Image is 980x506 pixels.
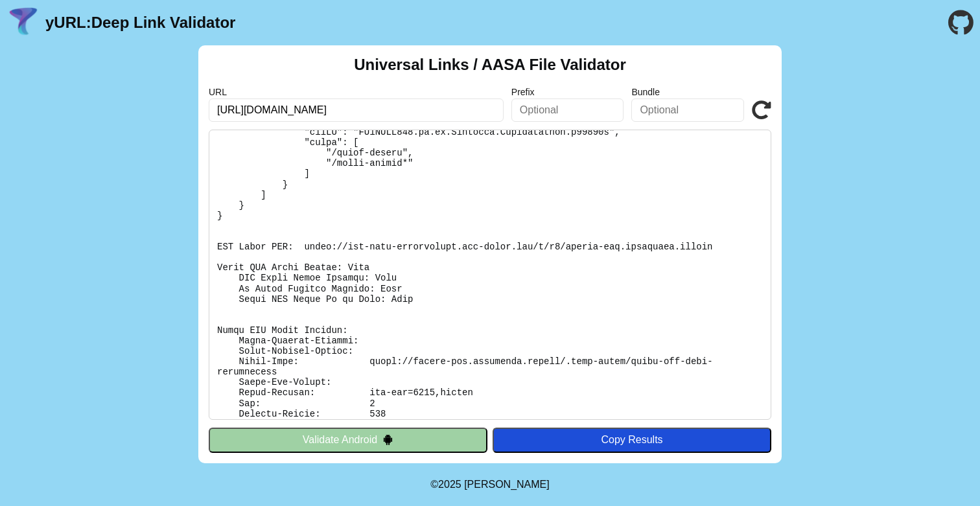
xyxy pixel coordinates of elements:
a: yURL:Deep Link Validator [45,14,235,32]
button: Validate Android [209,428,487,452]
input: Optional [511,98,624,122]
button: Copy Results [493,428,771,452]
img: droidIcon.svg [382,434,393,445]
input: Optional [631,98,744,122]
input: Required [209,98,504,122]
img: yURL Logo [6,6,40,40]
footer: © [430,463,549,506]
label: URL [209,87,504,97]
div: Copy Results [499,434,765,446]
pre: Lorem ipsu do: sitam://consec-adi.elitseddo.eiusmo/.temp-incid/utlab-etd-magn-aliquaenima Mi Veni... [209,130,771,420]
a: Michael Ibragimchayev's Personal Site [464,479,550,490]
label: Bundle [631,87,744,97]
label: Prefix [511,87,624,97]
span: 2025 [438,479,461,490]
h2: Universal Links / AASA File Validator [354,56,626,74]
